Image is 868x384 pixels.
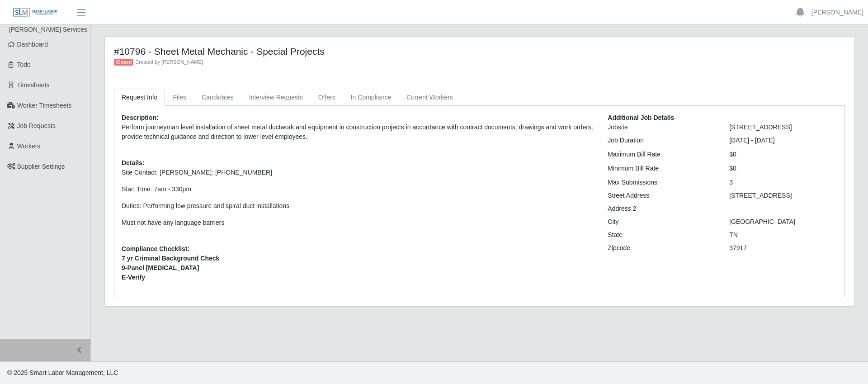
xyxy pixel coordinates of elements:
[601,204,722,213] div: Address 2
[722,136,844,145] div: [DATE] - [DATE]
[122,245,189,252] b: Compliance Checklist:
[135,59,203,65] span: Created by [PERSON_NAME]
[194,89,241,106] a: Candidates
[601,230,722,240] div: State
[13,8,58,18] img: SLM Logo
[722,150,844,159] div: $0
[122,201,594,211] p: Duties: Performing low pressure and spiral duct installations
[122,254,594,263] span: 7 yr Criminal Background Check
[17,41,48,48] span: Dashboard
[722,191,844,200] div: [STREET_ADDRESS]
[122,263,594,273] span: 9-Panel [MEDICAL_DATA]
[608,114,674,121] b: Additional Job Details
[114,89,165,106] a: Request Info
[114,46,659,57] h4: #10796 - Sheet Metal Mechanic - Special Projects
[122,123,594,142] p: Perform journeyman level installation of sheet metal ductwork and equipment in construction proje...
[722,230,844,240] div: TN
[722,217,844,227] div: [GEOGRAPHIC_DATA]
[122,218,594,228] p: Must not have any language barriers
[601,136,722,145] div: Job Duration
[122,168,594,177] p: Site Contact: [PERSON_NAME]: [PHONE_NUMBER]
[601,123,722,132] div: Jobsite
[722,243,844,253] div: 37917
[17,163,65,170] span: Supplier Settings
[722,178,844,187] div: 3
[122,114,159,121] b: Description:
[722,123,844,132] div: [STREET_ADDRESS]
[722,164,844,173] div: $0
[241,89,311,106] a: Interview Requests
[17,102,71,109] span: Worker Timesheets
[601,178,722,187] div: Max Submissions
[343,89,399,106] a: In Compliance
[165,89,194,106] a: Files
[17,122,56,129] span: Job Requests
[17,61,31,68] span: Todo
[601,191,722,200] div: Street Address
[114,59,133,66] span: Closed
[811,8,863,17] a: [PERSON_NAME]
[7,369,118,376] span: © 2025 Smart Labor Management, LLC
[17,81,50,89] span: Timesheets
[601,243,722,253] div: Zipcode
[122,159,145,166] b: Details:
[601,164,722,173] div: Minimum Bill Rate
[311,89,343,106] a: Offers
[9,26,87,33] span: [PERSON_NAME] Services
[122,273,594,282] span: E-Verify
[399,89,460,106] a: Current Workers
[122,185,594,194] p: Start Time: 7am - 330pm
[601,217,722,227] div: City
[601,150,722,159] div: Maximum Bill Rate
[17,142,41,150] span: Workers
